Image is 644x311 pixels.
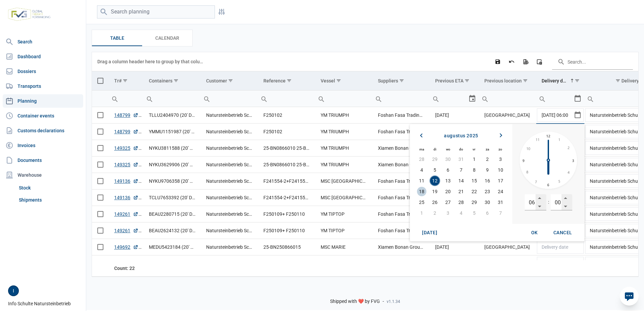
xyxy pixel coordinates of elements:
[468,197,481,208] td: vrijdag 29 augustus 2025
[201,91,213,107] div: Search box
[456,208,466,218] span: 4
[496,165,505,175] span: 10
[109,71,143,91] td: Column Tr#
[143,239,201,255] td: MEDU5423184 (20' DV)
[330,299,380,305] span: Shipped with ❤️ by FVG
[443,208,453,218] span: 3
[468,175,481,186] td: vrijdag 15 augustus 2025
[258,140,315,157] td: 25-BN0866010 25-BN250866009
[435,78,463,83] div: Previous ETA
[496,187,505,196] span: 24
[97,162,103,168] div: Select row
[315,239,373,255] td: MSC MARIE
[16,182,83,194] a: Stock
[97,145,103,151] div: Select row
[3,139,83,152] a: Invoices
[201,222,258,239] td: Natursteinbetrieb Schulte GmbH
[123,78,128,83] span: Show filter options for column 'Tr#'
[287,78,292,83] span: Show filter options for column 'Reference'
[479,71,536,91] td: Column Previous location
[506,56,518,68] div: Discard changes
[483,198,492,207] span: 30
[315,140,373,157] td: YM TRIUMPH
[143,173,201,189] td: NYKU9706358 (20' DV)
[373,71,430,91] td: Column Suppliers
[442,144,455,154] th: wo
[524,227,545,239] div: OK
[464,78,470,83] span: Show filter options for column 'Previous ETA'
[483,176,492,185] span: 16
[442,165,455,175] td: woensdag 6 augustus 2025
[97,195,103,201] div: Select row
[483,208,492,218] span: 6
[615,78,620,83] span: Show filter options for column 'Delivery location'
[315,124,373,140] td: YM TRIUMPH
[494,154,507,165] td: zondag 3 augustus 2025
[468,208,481,218] td: vrijdag 5 september 2025
[3,168,83,182] div: Warehouse
[114,161,138,168] a: 149325
[258,91,270,107] div: Search box
[336,78,341,83] span: Show filter options for column 'Vessel'
[536,107,574,123] input: Column Delivery date
[430,154,440,164] span: 29
[143,255,201,272] td: MSMU2839839 (20' DV)
[3,50,83,63] a: Dashboard
[536,71,584,91] td: Column Delivery date
[428,208,442,218] td: dinsdag 2 september 2025
[114,78,122,83] div: Tr#
[315,222,373,239] td: YM TIPTOP
[456,187,466,196] span: 21
[143,71,201,91] td: Column Containers
[479,91,491,107] div: Search box
[494,144,507,154] th: zo
[373,157,430,173] td: Xiamen Bonan Group Co., Ltd.
[417,227,443,239] div: Today
[455,165,468,175] td: donderdag 7 augustus 2025
[373,173,430,189] td: Foshan Fasa Trading Co., Ltd.
[109,91,143,107] td: Filter cell
[430,91,468,107] input: Filter cell
[525,194,536,210] input: hours
[415,130,427,142] div: Previous month
[97,112,103,118] div: Select row
[428,175,442,186] td: dinsdag 12 augustus 2025. Today
[383,299,384,305] span: -
[430,239,479,255] td: [DATE]
[373,206,430,222] td: Foshan Fasa Trading Co., Ltd.
[415,144,428,154] th: ma
[114,112,138,118] a: 148799
[574,107,582,123] div: Select
[417,187,426,196] span: 18
[114,227,138,234] a: 149261
[552,54,633,70] input: Search in the data grid
[143,91,201,107] input: Filter cell
[417,165,426,175] span: 4
[443,198,453,207] span: 27
[442,154,455,165] td: woensdag 30 juli 2025
[496,176,505,185] span: 17
[201,91,258,107] input: Filter cell
[8,285,82,307] div: Info Schulte Natursteinbetrieb
[428,144,442,154] th: di
[442,208,455,218] td: woensdag 3 september 2025
[542,244,568,250] span: Delivery date
[494,175,507,186] td: zondag 17 augustus 2025
[373,91,430,107] td: Filter cell
[258,206,315,222] td: F250109+ F250110
[456,165,466,175] span: 7
[109,91,121,107] div: Search box
[479,124,536,140] td: [GEOGRAPHIC_DATA]
[373,255,430,272] td: Xiamen Bonan Group Co., Ltd.
[97,56,205,67] div: Drag a column header here to group by that column
[428,197,442,208] td: dinsdag 26 augustus 2025
[494,165,507,175] td: zondag 10 augustus 2025
[114,178,138,184] a: 149136
[479,91,536,107] td: Filter cell
[417,208,426,218] span: 1
[548,227,578,239] div: Cancel
[455,186,468,197] td: donderdag 21 augustus 2025
[455,208,468,218] td: donderdag 4 september 2025
[201,173,258,189] td: Natursteinbetrieb Schulte GmbH
[258,71,315,91] td: Column Reference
